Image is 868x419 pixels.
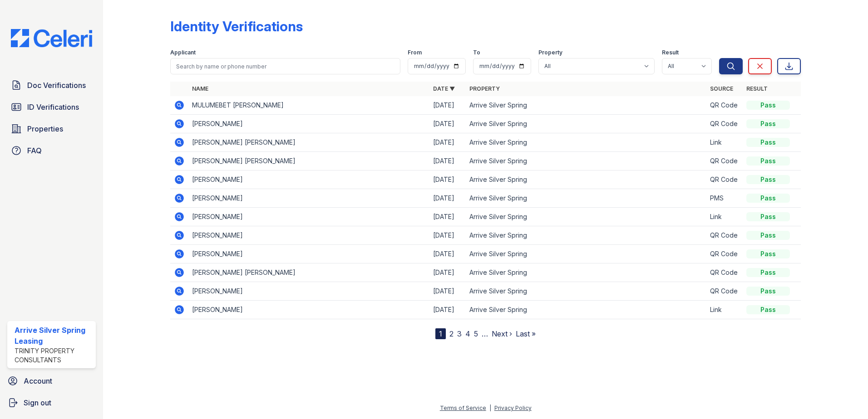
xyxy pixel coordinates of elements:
td: QR Code [706,245,743,263]
label: Applicant [170,49,196,56]
div: Pass [746,287,790,296]
td: [PERSON_NAME] [188,245,429,263]
td: PMS [706,189,743,208]
td: [DATE] [429,245,466,263]
div: | [489,404,491,411]
td: QR Code [706,263,743,282]
td: [DATE] [429,152,466,171]
a: Privacy Policy [494,404,532,411]
a: Next › [492,329,512,338]
label: From [408,49,422,56]
td: [PERSON_NAME] [188,282,429,301]
td: [PERSON_NAME] [PERSON_NAME] [188,152,429,171]
td: Arrive Silver Spring [466,189,707,208]
td: [DATE] [429,171,466,189]
td: Arrive Silver Spring [466,245,707,263]
td: Arrive Silver Spring [466,226,707,245]
a: Account [4,372,99,390]
td: QR Code [706,115,743,133]
td: [DATE] [429,96,466,115]
img: CE_Logo_Blue-a8612792a0a2168367f1c8372b55b34899dd931a85d93a1a3d3e32e68fde9ad4.png [4,29,99,47]
td: [DATE] [429,189,466,208]
td: Arrive Silver Spring [466,152,707,171]
div: 1 [435,328,446,339]
div: Pass [746,194,790,203]
td: [DATE] [429,282,466,301]
td: [DATE] [429,208,466,226]
td: Arrive Silver Spring [466,133,707,152]
a: 5 [474,329,478,338]
td: [DATE] [429,133,466,152]
div: Pass [746,212,790,221]
a: Properties [7,120,96,138]
label: Result [662,49,679,56]
div: Pass [746,101,790,110]
td: QR Code [706,226,743,245]
span: Sign out [24,397,51,408]
td: [DATE] [429,301,466,319]
a: 3 [457,329,462,338]
td: Arrive Silver Spring [466,96,707,115]
span: Properties [27,123,63,134]
div: Pass [746,305,790,314]
td: Arrive Silver Spring [466,171,707,189]
input: Search by name or phone number [170,58,400,74]
div: Pass [746,175,790,184]
td: Arrive Silver Spring [466,301,707,319]
td: [PERSON_NAME] [PERSON_NAME] [188,263,429,282]
a: Source [710,85,733,92]
a: Date ▼ [433,85,455,92]
td: [PERSON_NAME] [188,189,429,208]
td: MULUMEBET [PERSON_NAME] [188,96,429,115]
div: Identity Verifications [170,18,303,34]
td: [PERSON_NAME] [188,226,429,245]
td: [DATE] [429,263,466,282]
td: [PERSON_NAME] [188,301,429,319]
a: Doc Verifications [7,76,96,94]
td: [DATE] [429,226,466,245]
div: Pass [746,119,790,128]
div: Pass [746,156,790,166]
a: Name [192,85,208,92]
td: QR Code [706,282,743,301]
td: Arrive Silver Spring [466,115,707,133]
td: [PERSON_NAME] [188,171,429,189]
a: 4 [465,329,470,338]
a: 2 [449,329,454,338]
td: [PERSON_NAME] [188,208,429,226]
td: [PERSON_NAME] [188,115,429,133]
td: [DATE] [429,115,466,133]
a: Last » [516,329,536,338]
a: Result [746,85,768,92]
td: Link [706,301,743,319]
a: Sign out [4,394,99,412]
td: QR Code [706,171,743,189]
a: ID Verifications [7,98,96,116]
div: Arrive Silver Spring Leasing [15,325,92,346]
td: QR Code [706,96,743,115]
span: FAQ [27,145,42,156]
td: Link [706,208,743,226]
td: QR Code [706,152,743,171]
div: Trinity Property Consultants [15,346,92,365]
td: [PERSON_NAME] [PERSON_NAME] [188,133,429,152]
label: Property [538,49,562,56]
span: … [482,328,488,339]
td: Arrive Silver Spring [466,282,707,301]
td: Link [706,133,743,152]
a: Property [469,85,500,92]
td: Arrive Silver Spring [466,208,707,226]
div: Pass [746,249,790,258]
div: Pass [746,138,790,147]
label: To [473,49,480,56]
span: Account [24,375,52,386]
td: Arrive Silver Spring [466,263,707,282]
a: FAQ [7,141,96,160]
div: Pass [746,231,790,240]
span: Doc Verifications [27,80,86,91]
a: Terms of Service [440,404,486,411]
span: ID Verifications [27,102,79,112]
div: Pass [746,268,790,277]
